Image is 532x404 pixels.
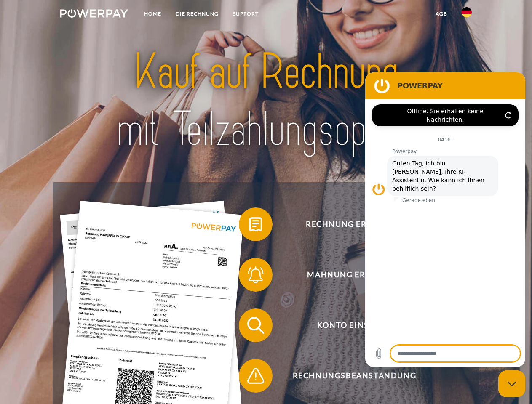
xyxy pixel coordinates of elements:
[245,365,266,386] img: qb_warning.svg
[239,207,458,241] button: Rechnung erhalten?
[365,72,525,367] iframe: Messaging-Fenster
[428,6,454,21] a: agb
[251,308,457,342] span: Konto einsehen
[137,6,168,21] a: Home
[251,207,457,241] span: Rechnung erhalten?
[60,9,128,18] img: logo-powerpay-white.svg
[239,258,458,292] button: Mahnung erhalten?
[251,258,457,292] span: Mahnung erhalten?
[80,40,452,161] img: title-powerpay_de.svg
[239,359,458,393] button: Rechnungsbeanstandung
[168,6,226,21] a: DIE RECHNUNG
[498,370,525,397] iframe: Schaltfläche zum Öffnen des Messaging-Fensters; Konversation läuft
[226,6,266,21] a: SUPPORT
[245,264,266,285] img: qb_bell.svg
[245,315,266,336] img: qb_search.svg
[462,7,472,17] img: de
[239,308,458,342] button: Konto einsehen
[245,214,266,235] img: qb_bill.svg
[251,359,457,393] span: Rechnungsbeanstandung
